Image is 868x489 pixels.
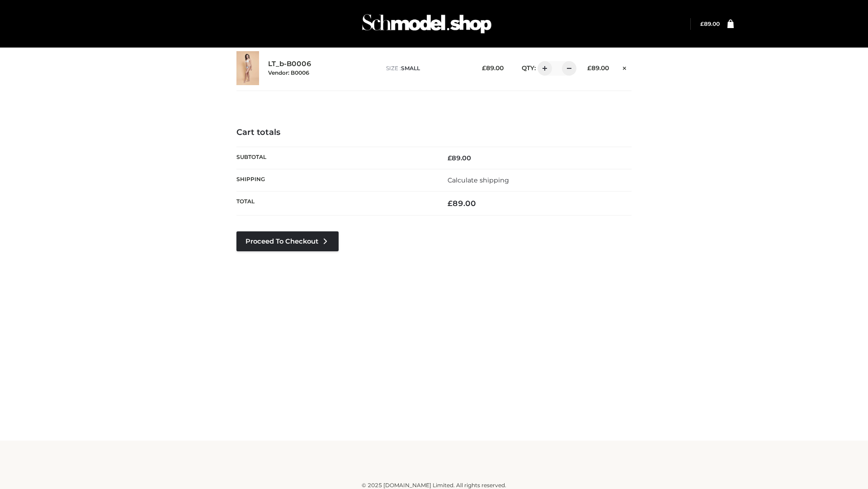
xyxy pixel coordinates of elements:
a: £89.00 [700,20,720,27]
span: £ [448,154,452,162]
th: Subtotal [236,147,434,169]
a: Proceed to Checkout [236,231,339,251]
img: LT_b-B0006 - SMALL [236,51,259,85]
div: QTY: [513,61,573,76]
span: £ [448,199,453,208]
a: Calculate shipping [448,176,509,184]
span: SMALL [401,65,420,72]
a: Remove this item [618,61,632,73]
span: £ [587,64,591,72]
span: £ [482,64,486,72]
bdi: 89.00 [587,64,609,72]
span: £ [700,20,704,27]
small: Vendor: B0006 [268,69,309,76]
bdi: 89.00 [448,154,471,162]
img: Schmodel Admin 964 [359,6,495,42]
p: size : [386,64,468,72]
bdi: 89.00 [482,64,504,72]
th: Total [236,192,434,216]
h4: Cart totals [236,128,632,138]
th: Shipping [236,169,434,191]
bdi: 89.00 [700,20,720,27]
bdi: 89.00 [448,199,476,208]
a: LT_b-B0006 [268,60,311,68]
